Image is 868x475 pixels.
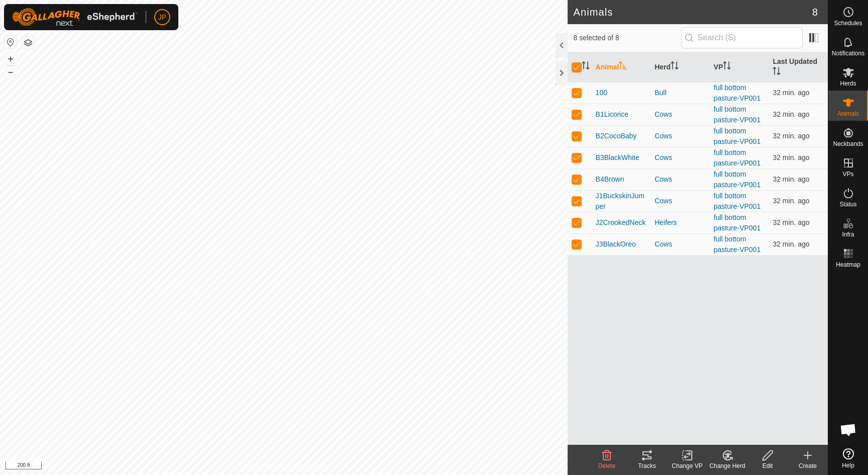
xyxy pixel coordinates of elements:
[596,174,624,185] span: B4Brown
[714,105,761,124] a: full bottom pasture-VP001
[627,461,667,470] div: Tracks
[839,201,856,207] span: Status
[293,462,323,471] a: Contact Us
[596,88,607,98] span: 100
[5,36,17,48] button: Reset Map
[714,192,761,210] a: full bottom pasture-VP001
[833,415,863,445] a: Open chat
[773,240,809,248] span: Sep 1, 2025 at 11:32 AM
[773,218,809,226] span: Sep 1, 2025 at 11:32 AM
[836,262,860,268] span: Heatmap
[773,110,809,118] span: Sep 1, 2025 at 11:32 AM
[596,239,636,250] span: J3BlackOreo
[834,20,862,26] span: Schedules
[842,462,854,468] span: Help
[714,235,761,254] a: full bottom pasture-VP001
[667,461,707,470] div: Change VP
[842,171,853,177] span: VPs
[574,33,681,43] span: 8 selected of 8
[833,141,863,147] span: Neckbands
[714,84,761,102] a: full bottom pasture-VP001
[773,153,809,162] span: Sep 1, 2025 at 11:32 AM
[655,196,706,206] div: Cows
[773,68,781,76] p-sorticon: Activate to sort
[747,461,788,470] div: Edit
[837,111,859,117] span: Animals
[22,37,34,49] button: Map Layers
[5,66,17,78] button: –
[655,217,706,228] div: Heifers
[650,52,710,83] th: Herd
[655,131,706,141] div: Cows
[655,174,706,185] div: Cows
[773,132,809,140] span: Sep 1, 2025 at 11:32 AM
[655,109,706,120] div: Cows
[773,197,809,205] span: Sep 1, 2025 at 11:32 AM
[840,81,856,87] span: Herds
[5,53,17,65] button: +
[596,131,637,141] span: B2CocoBaby
[574,6,812,18] h2: Animals
[723,63,731,71] p-sorticon: Activate to sort
[592,52,651,83] th: Animal
[596,109,628,120] span: B1Licorice
[769,52,828,83] th: Last Updated
[707,461,747,470] div: Change Herd
[619,63,627,71] p-sorticon: Activate to sort
[158,12,166,23] span: JP
[655,239,706,250] div: Cows
[655,152,706,163] div: Cows
[596,191,647,212] span: J1BuckskinJumper
[12,8,138,26] img: Gallagher Logo
[598,462,616,469] span: Delete
[671,63,679,71] p-sorticon: Activate to sort
[828,444,868,472] a: Help
[596,152,639,163] span: B3BlackWhite
[596,217,646,228] span: J2CrookedNeck
[582,63,590,71] p-sorticon: Activate to sort
[681,27,803,48] input: Search (S)
[832,50,864,56] span: Notifications
[655,88,706,98] div: Bull
[788,461,828,470] div: Create
[710,52,769,83] th: VP
[714,148,761,167] a: full bottom pasture-VP001
[244,462,282,471] a: Privacy Policy
[773,89,809,97] span: Sep 1, 2025 at 11:32 AM
[714,127,761,145] a: full bottom pasture-VP001
[842,231,854,238] span: Infra
[714,213,761,232] a: full bottom pasture-VP001
[773,175,809,183] span: Sep 1, 2025 at 11:32 AM
[714,170,761,189] a: full bottom pasture-VP001
[812,5,818,20] span: 8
